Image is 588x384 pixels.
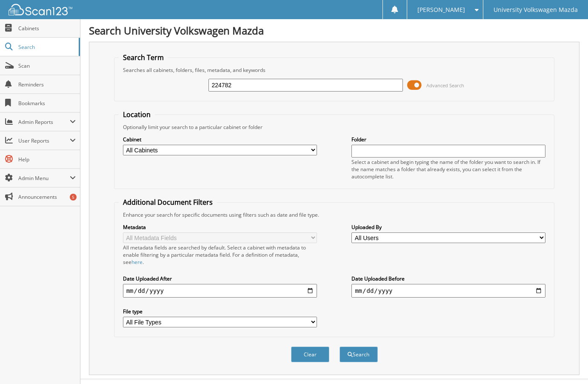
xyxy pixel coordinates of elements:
div: Searches all cabinets, folders, files, metadata, and keywords [119,66,550,74]
span: Advanced Search [426,82,464,89]
input: start [123,284,317,298]
span: Admin Reports [18,118,70,126]
legend: Additional Document Filters [119,198,217,207]
label: Cabinet [123,136,317,143]
div: Select a cabinet and begin typing the name of the folder you want to search in. If the name match... [351,158,545,180]
div: 5 [70,194,77,201]
label: Folder [351,136,545,143]
h1: Search University Volkswagen Mazda [89,23,579,37]
label: Date Uploaded After [123,275,317,282]
span: User Reports [18,137,70,144]
button: Clear [291,347,329,362]
span: Cabinets [18,25,76,32]
span: Scan [18,62,76,69]
span: University Volkswagen Mazda [494,7,578,12]
span: Announcements [18,193,76,201]
label: Uploaded By [351,224,545,231]
div: All metadata fields are searched by default. Select a cabinet with metadata to enable filtering b... [123,244,317,266]
span: Search [18,43,74,51]
legend: Search Term [119,53,168,62]
a: here [131,258,143,266]
input: end [351,284,545,298]
span: Reminders [18,81,76,88]
legend: Location [119,110,155,119]
div: Optionally limit your search to a particular cabinet or folder [119,123,550,131]
iframe: Chat Widget [545,343,588,384]
span: Bookmarks [18,100,76,107]
span: Admin Menu [18,175,70,182]
span: Help [18,156,76,163]
div: Enhance your search for specific documents using filters such as date and file type. [119,211,550,218]
button: Search [340,347,378,362]
span: [PERSON_NAME] [417,7,465,12]
label: Metadata [123,224,317,231]
img: scan123-logo-white.svg [9,4,72,15]
label: File type [123,308,317,315]
label: Date Uploaded Before [351,275,545,282]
